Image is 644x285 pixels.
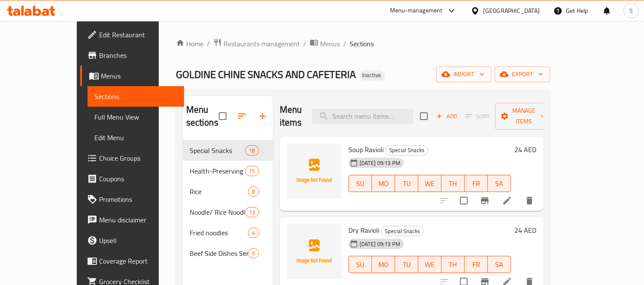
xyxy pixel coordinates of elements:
span: Beef Side Dishes Series [190,248,248,258]
span: S [629,6,633,15]
span: Edit Restaurant [99,30,178,40]
a: Edit Menu [88,127,184,148]
span: Menus [320,39,340,49]
button: WE [418,175,441,192]
a: Menu disclaimer [80,210,184,230]
button: export [495,66,550,82]
span: Full Menu View [94,112,178,122]
a: Edit Restaurant [80,24,184,45]
button: import [436,66,491,82]
span: import [443,69,484,80]
span: Select to update [455,192,473,210]
a: Full Menu View [88,107,184,127]
span: Fried noodles [190,228,248,238]
h6: 24 AED [514,144,536,156]
span: Choice Groups [99,153,178,163]
span: export [502,69,543,80]
button: SU [348,175,372,192]
button: SA [488,256,511,273]
span: 18 [245,147,258,155]
button: WE [418,256,441,273]
button: SU [348,256,372,273]
span: Sections [350,39,374,49]
button: TU [395,175,418,192]
a: Sections [88,86,184,107]
button: TH [441,175,465,192]
span: 13 [245,208,258,216]
span: Sort sections [232,106,252,126]
span: Special Snacks [190,145,245,156]
span: SU [352,177,369,190]
div: Special Snacks [381,226,424,236]
span: Promotions [99,194,178,204]
span: Restaurants management [224,39,300,49]
button: FR [465,175,488,192]
h6: 24 AED [514,224,536,236]
span: SU [352,258,369,271]
span: Dry Ravioli [348,224,379,237]
a: Branches [80,45,184,66]
a: Coverage Report [80,251,184,271]
a: Menus [310,38,340,49]
span: Manage items [502,105,546,127]
span: TH [445,258,461,271]
span: Noodle/ Rice Noodle [190,207,245,217]
img: Soup Ravioli [287,144,342,198]
input: search [312,109,413,124]
a: Promotions [80,189,184,210]
span: MO [375,258,392,271]
a: Restaurants management [213,38,300,49]
span: WE [422,258,438,271]
span: [DATE] 09:13 PM [356,240,404,248]
img: Dry Ravioli [287,224,342,279]
a: Coupons [80,168,184,189]
span: TH [445,177,461,190]
span: WE [422,177,438,190]
button: TH [441,256,465,273]
button: SA [488,175,511,192]
span: SA [491,177,508,190]
nav: breadcrumb [176,38,550,49]
span: 15 [245,167,258,175]
div: Health-Preserving Stew Pot Series15 [183,161,273,181]
span: Rice [190,186,248,197]
span: SA [491,258,508,271]
span: Health-Preserving Stew Pot Series [190,166,245,176]
span: Coverage Report [99,256,178,266]
button: TU [395,256,418,273]
span: Add [435,111,458,121]
span: 9 [248,249,258,258]
a: Home [176,39,203,49]
li: / [343,39,346,49]
div: [GEOGRAPHIC_DATA] [483,6,540,15]
span: Branches [99,50,178,60]
li: / [207,39,210,49]
div: Rice8 [183,181,273,202]
div: Fried noodles4 [183,222,273,243]
h2: Menu items [280,103,302,129]
a: Upsell [80,230,184,251]
span: [DATE] 09:13 PM [356,159,404,167]
span: 4 [248,229,258,237]
span: Coupons [99,174,178,184]
span: Soup Ravioli [348,143,384,156]
button: Add [433,110,460,123]
a: Choice Groups [80,148,184,168]
span: Special Snacks [386,145,428,155]
a: Menus [80,66,184,86]
span: Menus [101,71,178,81]
nav: Menu sections [183,137,273,267]
div: items [248,248,259,258]
span: Menu disclaimer [99,215,178,225]
button: FR [465,256,488,273]
div: Menu-management [390,6,443,16]
span: Upsell [99,235,178,246]
a: Edit menu item [502,195,512,206]
button: MO [372,256,395,273]
span: GOLDINE CHINE SNACKS AND CAFETERIA [176,65,356,84]
button: Branch-specific-item [475,190,495,211]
